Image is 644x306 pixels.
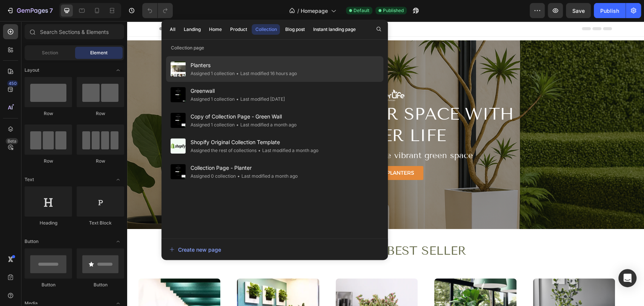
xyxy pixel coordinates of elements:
[112,174,124,186] span: Toggle open
[190,86,284,95] span: Greenwall
[190,61,297,70] span: Planters
[230,26,247,33] div: Product
[3,3,56,18] button: 7
[255,26,277,33] div: Collection
[237,173,240,179] span: •
[127,80,390,127] h2: Enhance Your Space With Planter Life
[572,8,585,14] span: Save
[77,220,124,226] div: Text Block
[190,70,234,77] div: Assigned 1 collection
[256,147,318,154] div: Last modified a month ago
[25,24,124,39] input: Search Sections & Elements
[190,112,296,121] span: Copy of Collection Page - Green Wall
[236,71,238,76] span: •
[77,158,124,165] div: Row
[112,64,124,76] span: Toggle open
[594,3,626,18] button: Publish
[26,221,479,238] h2: Explore OUR BEST SELLER
[234,95,284,103] div: Last modified [DATE]
[42,49,58,56] span: Section
[236,122,238,128] span: •
[25,238,38,245] span: Button
[230,148,287,156] p: VIEW OUR PLANTERS
[7,80,18,86] div: 450
[166,24,178,35] button: All
[383,7,404,14] span: Published
[142,3,173,18] div: Undo/Redo
[281,24,308,35] button: Blog post
[297,7,299,15] span: /
[190,147,256,154] div: Assigned the rest of collections
[190,163,297,172] span: Collection Page - Planter
[209,26,221,33] div: Home
[49,6,53,15] p: 7
[236,96,238,102] span: •
[190,172,235,180] div: Assigned 0 collection
[235,172,297,180] div: Last modified a month ago
[25,220,72,226] div: Heading
[77,281,124,288] div: Button
[205,24,225,35] button: Home
[169,242,380,257] button: Create new page
[190,95,234,103] div: Assigned 1 collection
[354,7,369,14] span: Default
[221,145,296,159] a: VIEW OUR PLANTERS
[240,68,277,80] img: gempages_573140506746291425-400eb768-9bd8-4944-a7d4-1af5c7858870.png
[600,7,619,15] div: Publish
[127,21,644,306] iframe: Design area
[252,24,280,35] button: Collection
[190,138,318,147] span: Shopify Original Collection Template
[566,3,591,18] button: Save
[258,148,260,153] span: •
[190,121,234,129] div: Assigned 1 collection
[313,26,355,33] div: Instant landing page
[285,26,304,33] div: Blog post
[25,176,34,183] span: Text
[309,24,359,35] button: Instant landing page
[128,128,389,140] p: Enjoy a healthier, more vibrant green space
[226,24,250,35] button: Product
[234,121,296,129] div: Last modified a month ago
[183,26,200,33] div: Landing
[161,44,388,52] p: Collection page
[112,235,124,248] span: Toggle open
[25,110,72,117] div: Row
[234,70,297,77] div: Last modified 16 hours ago
[618,269,636,287] div: Open Intercom Messenger
[301,7,328,15] span: Homepage
[25,67,39,74] span: Layout
[90,49,108,56] span: Element
[169,246,221,254] div: Create new page
[25,158,72,165] div: Row
[77,110,124,117] div: Row
[169,26,175,33] div: All
[25,281,72,288] div: Button
[180,24,204,35] button: Landing
[6,138,18,144] div: Beta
